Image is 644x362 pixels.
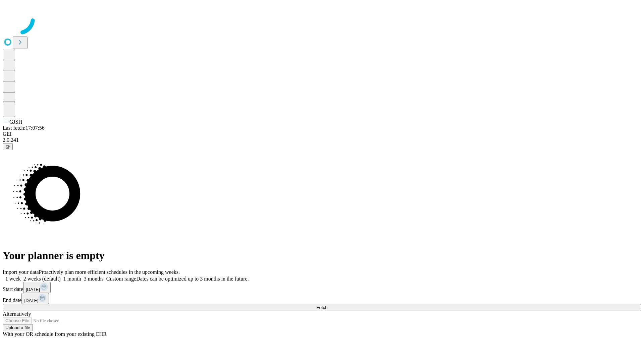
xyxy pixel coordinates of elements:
[63,276,81,282] span: 1 month
[5,144,10,149] span: @
[3,311,31,317] span: Alternatively
[3,293,641,304] div: End date
[3,331,107,337] span: With your OR schedule from your existing EHR
[3,131,641,137] div: GEI
[3,304,641,311] button: Fetch
[23,276,61,282] span: 2 weeks (default)
[39,269,180,275] span: Proactively plan more efficient schedules in the upcoming weeks.
[21,293,49,304] button: [DATE]
[84,276,104,282] span: 3 months
[3,249,641,262] h1: Your planner is empty
[23,282,51,293] button: [DATE]
[316,305,327,310] span: Fetch
[3,269,39,275] span: Import your data
[3,143,13,150] button: @
[3,137,641,143] div: 2.0.241
[24,298,38,303] span: [DATE]
[5,276,21,282] span: 1 week
[9,119,22,125] span: GJSH
[136,276,249,282] span: Dates can be optimized up to 3 months in the future.
[3,324,33,331] button: Upload a file
[3,125,45,131] span: Last fetch: 17:07:56
[106,276,136,282] span: Custom range
[26,287,40,292] span: [DATE]
[3,282,641,293] div: Start date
